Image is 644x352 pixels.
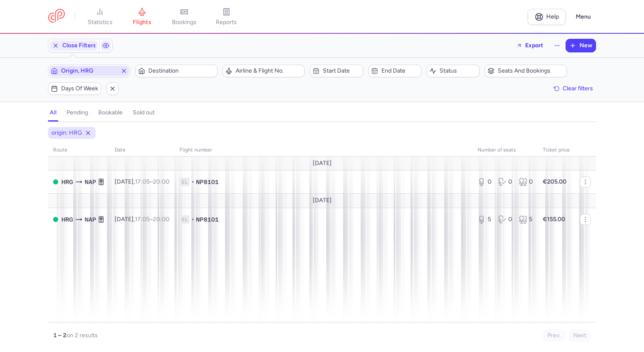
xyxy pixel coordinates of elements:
[85,177,96,187] span: NAP
[98,109,123,116] h4: bookable
[563,85,593,92] span: Clear filters
[485,65,567,77] button: Seats and bookings
[498,68,564,74] span: Seats and bookings
[172,19,196,26] span: bookings
[135,178,150,185] time: 17:05
[472,144,538,157] th: number of seats
[67,332,98,339] span: on 2 results
[110,144,174,157] th: date
[180,178,190,186] span: 1L
[50,109,56,116] h4: all
[51,129,82,137] span: origin: HRG
[196,215,219,224] span: NP8101
[133,109,155,116] h4: sold out
[48,65,130,77] button: Origin, HRG
[79,8,121,26] a: statistics
[478,215,491,224] div: 5
[48,9,65,24] a: CitizenPlane red outlined logo
[53,179,58,184] span: OPEN
[528,9,566,25] a: Help
[61,85,98,92] span: Days of week
[381,68,419,74] span: End date
[196,178,219,186] span: NP8101
[546,14,559,20] span: Help
[174,144,472,157] th: Flight number
[135,178,169,185] span: –
[571,9,596,25] button: Menu
[478,178,491,186] div: 0
[566,39,596,52] button: New
[498,215,512,224] div: 0
[323,68,360,74] span: Start date
[115,178,169,185] span: [DATE],
[163,8,205,26] a: bookings
[88,19,113,26] span: statistics
[148,68,215,74] span: Destination
[48,144,110,157] th: route
[216,19,237,26] span: reports
[313,197,332,204] span: [DATE]
[115,216,169,223] span: [DATE],
[519,215,533,224] div: 5
[543,216,565,223] strong: €155.00
[427,65,480,77] button: Status
[511,39,549,52] button: Export
[543,329,565,342] button: Prev.
[205,8,247,26] a: reports
[310,65,363,77] button: Start date
[538,144,575,157] th: Ticket price
[53,217,58,222] span: OPEN
[135,216,150,223] time: 17:05
[153,178,169,185] time: 20:00
[440,68,477,74] span: Status
[580,42,592,49] span: New
[135,216,169,223] span: –
[313,160,332,167] span: [DATE]
[133,19,151,26] span: flights
[191,178,194,186] span: •
[121,8,163,26] a: flights
[223,65,305,77] button: Airline & Flight No.
[62,177,73,187] span: Hurghada, Hurghada, Egypt
[153,216,169,223] time: 20:00
[135,65,217,77] button: Destination
[53,332,67,339] strong: 1 – 2
[543,178,566,185] strong: €205.00
[498,178,512,186] div: 0
[525,42,543,49] span: Export
[62,215,73,224] span: Hurghada, Hurghada, Egypt
[569,329,591,342] button: Next
[62,42,96,49] span: Close Filters
[236,68,302,74] span: Airline & Flight No.
[519,178,533,186] div: 0
[61,68,117,74] span: Origin, HRG
[191,215,194,224] span: •
[180,215,190,224] span: 1L
[85,215,96,224] span: Capodichino, Napoli, Italy
[48,39,99,52] button: Close Filters
[67,109,88,116] h4: pending
[48,82,101,95] button: Days of week
[368,65,421,77] button: End date
[551,82,596,95] button: Clear filters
